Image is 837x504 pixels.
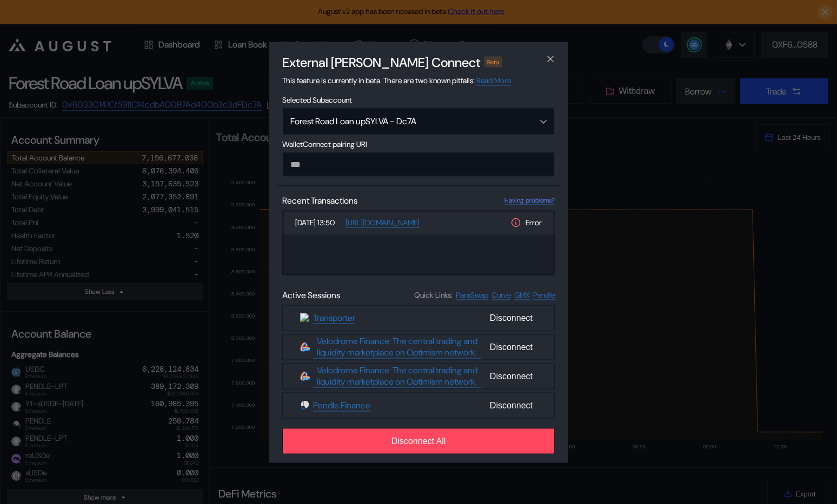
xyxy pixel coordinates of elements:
img: Transporter [300,313,310,322]
button: Velodrome Finance: The central trading and liquidity marketplace on Optimism network.Velodrome Fi... [282,334,555,360]
button: TransporterTransporterDisconnect [282,305,555,331]
button: Velodrome Finance: The central trading and liquidity marketplace on Optimism network.Velodrome Fi... [282,363,555,389]
span: This feature is currently in beta. There are two known pitfalls: [282,75,511,85]
a: Pendle Finance [313,399,370,411]
a: GMX [514,290,530,300]
span: Active Sessions [282,289,340,300]
span: WalletConnect pairing URI [282,139,555,149]
span: Disconnect [486,308,537,327]
img: Velodrome Finance: The central trading and liquidity marketplace on Optimism network. [300,371,310,381]
a: Pendle [533,290,555,300]
a: Transporter [313,312,355,324]
span: Disconnect [486,367,537,385]
div: Error [510,217,542,228]
span: Disconnect [486,396,537,414]
span: Selected Subaccount [282,95,555,104]
a: [URL][DOMAIN_NAME] [346,217,420,227]
a: Velodrome Finance: The central trading and liquidity marketplace on Optimism network. [313,365,481,388]
a: Having problems? [504,196,555,205]
a: Read More [476,75,511,85]
button: Open menu [282,107,555,135]
a: Velodrome Finance: The central trading and liquidity marketplace on Optimism network. [313,335,481,359]
img: Pendle Finance [300,400,310,410]
a: ParaSwap [456,290,488,300]
span: Recent Transactions [282,194,357,206]
span: Disconnect [486,338,537,356]
button: Pendle FinancePendle FinanceDisconnect [282,392,555,418]
div: Forest Road Loan upSYLVA - Dc7A [290,116,519,127]
span: Quick Links: [414,290,453,300]
div: Beta [484,56,502,67]
button: Disconnect All [282,428,555,454]
span: [DATE] 13:50 [295,218,341,227]
span: Disconnect All [391,436,446,446]
img: Velodrome Finance: The central trading and liquidity marketplace on Optimism network. [300,342,310,352]
a: Curve [491,290,511,300]
button: close modal [542,50,559,68]
h2: External [PERSON_NAME] Connect [282,53,480,70]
